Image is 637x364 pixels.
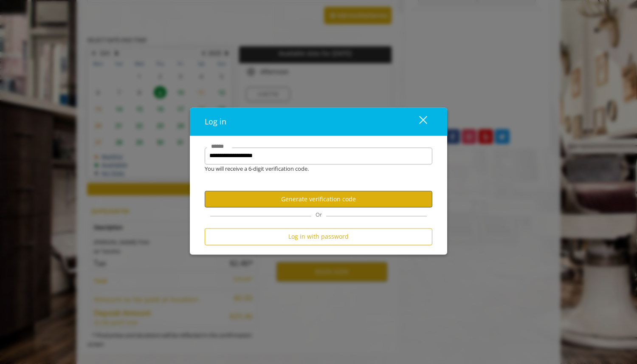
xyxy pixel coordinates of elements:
div: You will receive a 6-digit verification code. [198,164,426,173]
span: Log in [205,116,226,127]
button: Generate verification code [205,191,432,208]
div: close dialog [409,115,426,128]
button: close dialog [403,113,432,130]
button: Log in with password [205,229,432,245]
span: Or [311,211,326,219]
